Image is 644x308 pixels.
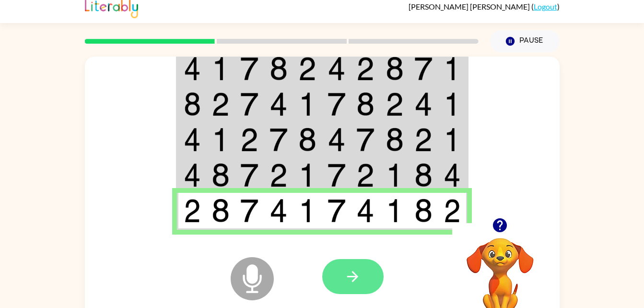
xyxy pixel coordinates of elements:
[184,128,201,152] img: 4
[414,57,433,81] img: 7
[490,30,560,52] button: Pause
[240,163,258,187] img: 7
[298,57,316,81] img: 2
[211,128,230,152] img: 1
[444,199,461,223] img: 2
[386,92,404,116] img: 2
[240,199,258,223] img: 7
[184,57,201,81] img: 4
[386,199,404,223] img: 1
[240,92,258,116] img: 7
[184,92,201,116] img: 8
[298,92,316,116] img: 1
[298,199,316,223] img: 1
[409,2,560,11] div: ( )
[269,128,288,152] img: 7
[328,199,346,223] img: 7
[184,199,201,223] img: 2
[328,57,346,81] img: 4
[211,199,230,223] img: 8
[356,199,375,223] img: 4
[356,92,375,116] img: 8
[328,92,346,116] img: 7
[356,128,375,152] img: 7
[414,92,433,116] img: 4
[269,57,288,81] img: 8
[211,57,230,81] img: 1
[414,128,433,152] img: 2
[444,92,461,116] img: 1
[444,57,461,81] img: 1
[444,163,461,187] img: 4
[211,163,230,187] img: 8
[240,57,258,81] img: 7
[414,199,433,223] img: 8
[386,128,404,152] img: 8
[328,163,346,187] img: 7
[444,128,461,152] img: 1
[184,163,201,187] img: 4
[298,163,316,187] img: 1
[409,2,531,11] span: [PERSON_NAME] [PERSON_NAME]
[534,2,557,11] a: Logout
[328,128,346,152] img: 4
[269,163,288,187] img: 2
[414,163,433,187] img: 8
[269,199,288,223] img: 4
[356,57,375,81] img: 2
[356,163,375,187] img: 2
[240,128,258,152] img: 2
[269,92,288,116] img: 4
[298,128,316,152] img: 8
[386,57,404,81] img: 8
[386,163,404,187] img: 1
[211,92,230,116] img: 2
